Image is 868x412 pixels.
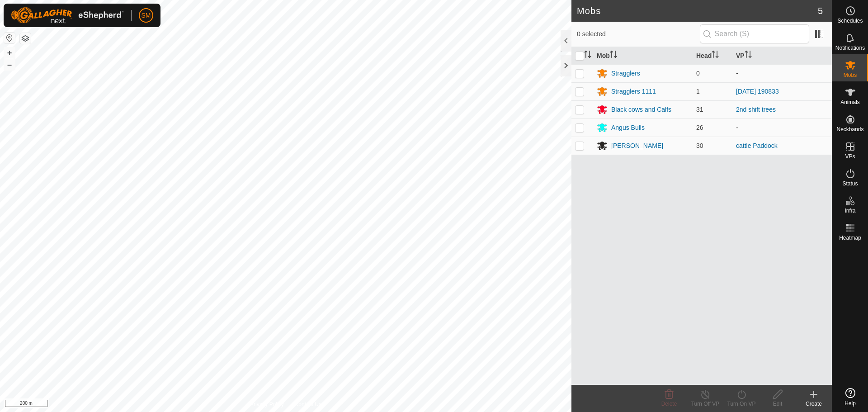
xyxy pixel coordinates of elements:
div: Turn Off VP [687,400,723,408]
span: 5 [818,4,823,18]
span: Infra [844,208,855,213]
button: – [4,59,15,70]
span: Status [842,181,858,186]
button: Reset Map [4,33,15,43]
div: Black cows and Calfs [611,105,671,114]
span: Neckbands [836,127,863,132]
span: Notifications [835,45,865,51]
td: - [732,64,832,82]
span: Animals [840,99,860,105]
span: Help [844,401,856,406]
span: Schedules [837,18,863,24]
div: Turn On VP [723,400,759,408]
p-sorticon: Activate to sort [584,52,591,59]
img: Gallagher Logo [11,7,124,24]
button: + [4,47,15,58]
span: Mobs [844,72,857,78]
div: Stragglers 1111 [611,87,656,96]
a: Contact Us [295,400,321,408]
a: cattle Paddock [736,142,778,149]
a: 2nd shift trees [736,106,776,113]
button: Map Layers [20,33,31,44]
div: Edit [759,400,796,408]
p-sorticon: Activate to sort [745,52,752,59]
th: Head [693,47,732,65]
input: Search (S) [700,24,809,43]
p-sorticon: Activate to sort [712,52,719,59]
th: Mob [593,47,693,65]
div: Angus Bulls [611,123,645,133]
th: VP [732,47,832,65]
span: 26 [696,124,703,131]
span: 0 selected [577,29,700,39]
div: Stragglers [611,69,640,78]
span: Heatmap [839,235,861,241]
a: [DATE] 190833 [736,88,779,95]
span: VPs [845,154,855,159]
span: 1 [696,88,700,95]
span: Delete [661,401,677,407]
a: Help [832,384,868,410]
div: Create [796,400,832,408]
span: 0 [696,70,700,77]
span: 31 [696,106,703,113]
p-sorticon: Activate to sort [610,52,617,59]
span: SM [142,11,151,20]
td: - [732,118,832,137]
span: 30 [696,142,703,149]
div: [PERSON_NAME] [611,141,663,151]
h2: Mobs [577,5,818,16]
a: Privacy Policy [250,400,284,408]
